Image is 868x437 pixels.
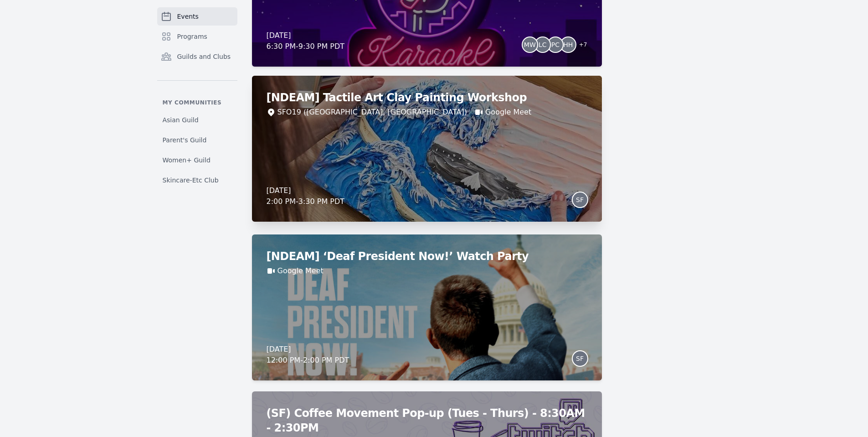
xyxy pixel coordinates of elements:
div: SFO19 ([GEOGRAPHIC_DATA], [GEOGRAPHIC_DATA]) [277,107,467,118]
a: Asian Guild [157,112,237,128]
div: [DATE] 2:00 PM - 3:30 PM PDT [267,185,345,207]
h2: (SF) Coffee Movement Pop-up (Tues - Thurs) - 8:30AM - 2:30PM [267,406,587,435]
span: Asian Guild [163,115,199,125]
a: Events [157,7,237,26]
a: Programs [157,27,237,46]
span: MW [524,42,536,48]
a: [NDEAM] Tactile Art Clay Painting WorkshopSFO19 ([GEOGRAPHIC_DATA], [GEOGRAPHIC_DATA])Google Meet... [252,76,602,222]
a: Parent's Guild [157,132,237,148]
span: Events [177,12,199,21]
div: [DATE] 6:30 PM - 9:30 PM PDT [267,30,345,52]
a: [NDEAM] ‘Deaf President Now!’ Watch PartyGoogle Meet[DATE]12:00 PM-2:00 PM PDTSF [252,234,602,380]
nav: Sidebar [157,7,237,188]
span: Parent's Guild [163,135,207,145]
span: Guilds and Clubs [177,52,231,61]
h2: [NDEAM] Tactile Art Clay Painting Workshop [267,90,587,105]
span: SF [576,355,584,362]
span: Women+ Guild [163,156,211,165]
span: LC [539,42,547,48]
span: HH [563,42,573,48]
span: Programs [177,32,207,41]
h2: [NDEAM] ‘Deaf President Now!’ Watch Party [267,249,587,264]
span: Skincare-Etc Club [163,176,219,185]
a: Guilds and Clubs [157,47,237,66]
p: My communities [157,99,237,106]
a: Women+ Guild [157,152,237,168]
div: [DATE] 12:00 PM - 2:00 PM PDT [267,344,349,366]
span: PC [551,42,560,48]
a: Skincare-Etc Club [157,172,237,188]
a: Google Meet [485,107,531,118]
span: SF [576,197,584,203]
span: + 7 [574,39,587,52]
a: Google Meet [277,265,324,276]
